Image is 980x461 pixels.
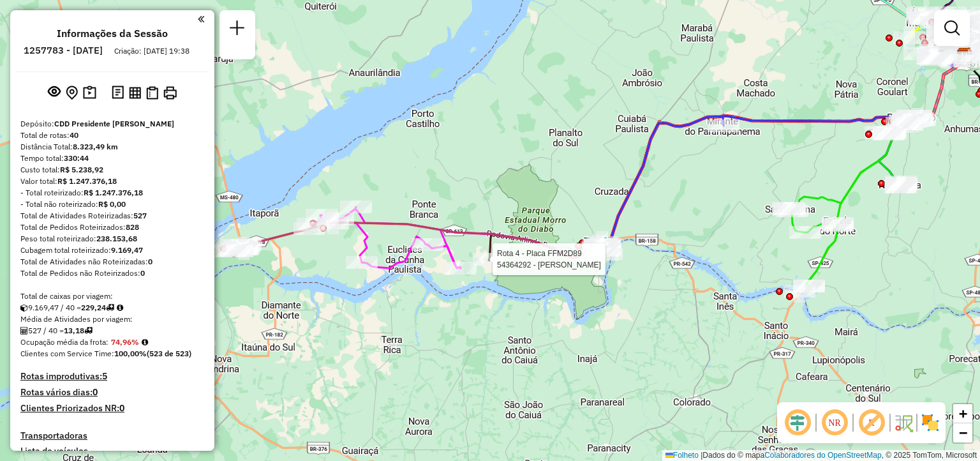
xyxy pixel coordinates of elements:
[84,188,143,197] strong: R$ 1.247.376,18
[147,349,191,358] strong: (523 de 523)
[20,141,204,153] div: Distância Total:
[161,84,179,102] button: Imprimir Rotas
[84,327,93,335] i: Total de rotas
[20,430,204,441] h4: Transportadoras
[20,118,204,130] div: Depósito:
[782,407,813,438] span: Ocultar deslocamento
[959,425,967,441] span: −
[920,412,940,433] img: Exibir/Ocultar setores
[81,303,106,312] strong: 229,24
[70,130,78,140] strong: 40
[20,176,204,187] div: Valor total:
[20,164,204,176] div: Custo total:
[20,233,204,245] div: Peso total roteirizado:
[20,187,204,199] div: - Total roteirizado:
[20,199,204,210] div: - Total não roteirizado:
[959,405,967,421] span: +
[20,245,204,256] div: Cubagem total roteirizado:
[73,142,118,151] strong: 8.323,49 km
[893,412,914,433] img: Fluxo de ruas
[20,387,204,398] h4: Rotas vários dias:
[64,153,89,163] strong: 330:44
[117,304,123,312] i: Meta Caixas/viagem: 209,00 Diferença: 20,24
[20,446,204,457] h4: Lista de veículos
[96,234,137,243] strong: 238.153,68
[98,199,126,209] strong: R$ 0,00
[140,268,145,278] strong: 0
[20,153,204,164] div: Tempo total:
[20,222,204,233] div: Total de Pedidos Roteirizados:
[63,83,80,103] button: Centralizar mapa no depósito ou ponto de apoio
[24,45,103,56] h6: 1257783 - [DATE]
[102,370,107,382] strong: 5
[111,245,143,255] strong: 9.169,47
[45,82,63,103] button: Exibir sessão original
[20,210,204,222] div: Total de Atividades Roteirizadas:
[60,165,103,174] strong: R$ 5.238,92
[953,423,972,442] a: Diminuir o zoom
[20,268,204,279] div: Total de Pedidos não Roteirizados:
[80,83,99,103] button: Painel de Sugestão
[126,222,139,232] strong: 828
[133,211,147,220] strong: 527
[148,257,152,266] strong: 0
[28,303,106,312] font: 9.169,47 / 40 =
[597,236,614,253] img: PA - Rosana
[20,256,204,268] div: Total de Atividades não Roteirizadas:
[856,407,887,438] span: Exibir rótulo
[20,314,204,325] div: Média de Atividades por viagem:
[20,304,28,312] i: Cubagem total roteirizado
[126,84,144,101] button: Visualizar relatório de Roteirização
[953,404,972,423] a: Ampliar
[20,371,204,382] h4: Rotas improdutivas:
[20,327,28,335] i: Total de Atividades
[662,450,980,461] div: Dados do © mapa , © 2025 TomTom, Microsoft
[142,338,148,346] em: Média calculada utilizando a maior ocupação (%Peso ou %Cubagem) de cada rota da sessão. Rotas cro...
[20,337,108,347] span: Ocupação média da frota:
[28,326,84,335] font: 527 / 40 =
[819,407,850,438] span: Ocultar NR
[119,402,124,414] strong: 0
[111,337,139,347] strong: 74,96%
[198,11,204,26] a: Clique aqui para minimizar o painel
[114,349,147,358] strong: 100,00%
[20,291,204,302] div: Total de caixas por viagem:
[144,84,161,102] button: Visualizar Romaneio
[20,349,114,358] span: Clientes com Service Time:
[20,130,204,141] div: Total de rotas:
[109,45,195,57] div: Criação: [DATE] 19:38
[225,15,250,44] a: Nova sessão e pesquisa
[109,83,126,103] button: Logs desbloquear sessão
[57,27,168,40] h4: Informações da Sessão
[701,451,702,460] span: |
[106,304,114,312] i: Total de rotas
[93,386,98,398] strong: 0
[64,326,84,335] strong: 13,18
[20,403,204,414] h4: Clientes Priorizados NR:
[665,451,699,460] a: Folheto
[57,176,117,186] strong: R$ 1.247.376,18
[764,451,881,460] a: Colaboradores do OpenStreetMap
[54,119,174,128] strong: CDD Presidente [PERSON_NAME]
[939,15,965,41] a: Exibir filtros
